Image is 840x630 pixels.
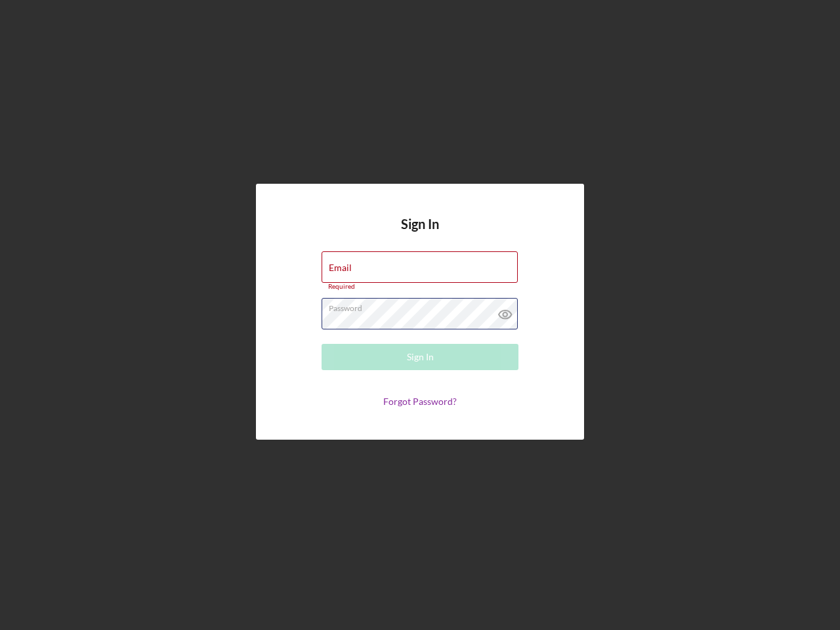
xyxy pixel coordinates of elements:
h4: Sign In [401,217,439,251]
a: Forgot Password? [383,396,457,407]
div: Required [322,283,518,291]
button: Sign In [322,344,518,370]
label: Email [329,262,352,273]
div: Sign In [407,344,434,370]
label: Password [329,299,518,313]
